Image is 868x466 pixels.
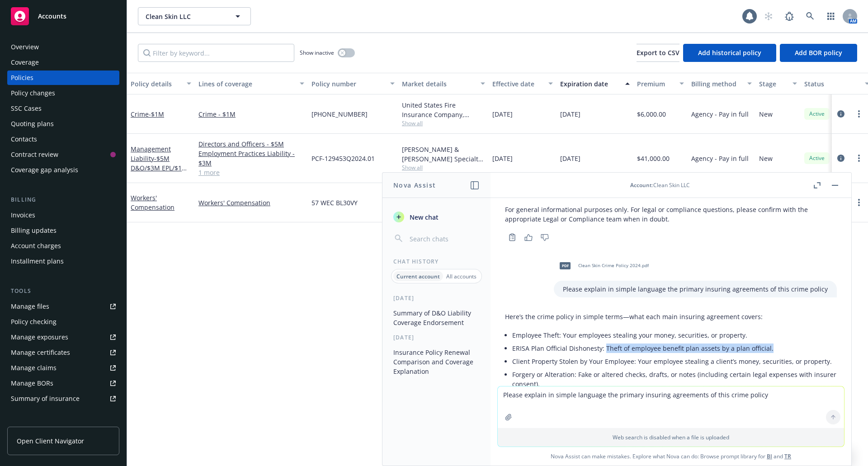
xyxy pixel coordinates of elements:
div: Market details [402,79,475,89]
a: Summary of insurance [7,391,119,406]
div: Policy details [131,79,181,89]
button: Add historical policy [683,44,776,62]
button: Export to CSV [637,44,679,62]
div: [DATE] [382,334,491,341]
span: Agency - Pay in full [691,109,749,119]
span: [DATE] [560,154,580,163]
p: All accounts [446,273,476,280]
span: New [759,154,773,163]
button: Thumbs down [538,231,552,244]
div: Overview [11,40,39,54]
button: Insurance Policy Renewal Comparison and Coverage Explanation [390,345,483,379]
p: For general informational purposes only. For legal or compliance questions, please confirm with t... [505,205,837,224]
div: Quoting plans [11,117,54,131]
a: Coverage [7,55,119,70]
button: Effective date [489,73,557,94]
div: Coverage [11,55,39,70]
span: [PHONE_NUMBER] [311,109,368,119]
div: Expiration date [560,79,620,89]
span: Add BOR policy [795,48,842,57]
button: Add BOR policy [780,44,857,62]
div: Manage BORs [11,376,53,391]
div: United States Fire Insurance Company, [PERSON_NAME] & [PERSON_NAME] ([GEOGRAPHIC_DATA]) [402,100,485,119]
a: Quoting plans [7,117,119,131]
div: Manage exposures [11,330,68,344]
div: Account charges [11,239,61,253]
div: Tools [7,287,119,296]
a: Accounts [7,4,119,29]
span: Export to CSV [637,48,679,57]
button: Policy details [127,73,195,94]
a: Policies [7,71,119,85]
a: Management Liability [131,145,188,182]
a: Contacts [7,132,119,146]
span: Show all [402,119,485,127]
button: Premium [633,73,688,94]
div: Billing [7,195,119,204]
a: Employment Practices Liability - $3M [198,149,304,168]
span: - $1M [149,110,164,118]
span: - $5M D&O/$3M EPL/$1M FID [131,154,188,182]
a: Switch app [822,7,840,25]
svg: Copy to clipboard [508,233,516,241]
a: Invoices [7,208,119,222]
span: Add historical policy [698,48,761,57]
div: Summary of insurance [11,391,80,406]
span: Manage exposures [7,330,119,344]
a: Coverage gap analysis [7,163,119,177]
span: [DATE] [560,109,580,119]
div: Lines of coverage [198,79,294,89]
span: Clean Skin LLC [146,12,224,21]
a: Directors and Officers - $5M [198,139,304,149]
div: Contacts [11,132,37,146]
div: Policy number [311,79,385,89]
button: Stage [755,73,801,94]
button: Policy number [308,73,398,94]
span: Accounts [38,13,66,20]
div: Policy changes [11,86,55,100]
button: New chat [390,209,483,225]
div: Manage certificates [11,345,70,360]
a: Manage claims [7,361,119,375]
a: Crime [131,110,164,118]
a: Policy checking [7,315,119,329]
button: Market details [398,73,489,94]
div: Installment plans [11,254,64,268]
span: New chat [408,212,439,222]
a: TR [784,452,791,460]
div: [DATE] [382,294,491,302]
span: Account [630,181,652,189]
span: Active [808,154,826,162]
li: Client Property Stolen by Your Employee: Your employee stealing a client’s money, securities, or ... [512,355,837,368]
div: Premium [637,79,674,89]
a: Workers' Compensation [198,198,304,207]
div: Chat History [382,258,491,265]
h1: Nova Assist [393,180,436,190]
p: Here’s the crime policy in simple terms—what each main insuring agreement covers: [505,312,837,321]
a: Contract review [7,147,119,162]
a: Report a Bug [780,7,798,25]
a: Billing updates [7,223,119,238]
div: : Clean Skin LLC [630,181,690,189]
li: ERISA Plan Official Dishonesty: Theft of employee benefit plan assets by a plan official. [512,342,837,355]
a: Overview [7,40,119,54]
a: Manage BORs [7,376,119,391]
button: Summary of D&O Liability Coverage Endorsement [390,306,483,330]
div: [PERSON_NAME] & [PERSON_NAME] Specialty Insurance Company, [PERSON_NAME] & [PERSON_NAME] ([GEOGRA... [402,145,485,164]
div: SSC Cases [11,101,42,116]
a: circleInformation [835,108,846,119]
span: pdf [560,262,571,269]
li: Employee Theft: Your employees stealing your money, securities, or property. [512,329,837,342]
span: 57 WEC BL30VY [311,198,358,207]
li: Forgery or Alteration: Fake or altered checks, drafts, or notes (including certain legal expenses... [512,368,837,391]
div: Policy checking [11,315,57,329]
div: pdfClean Skin Crime Policy 2024.pdf [554,254,651,277]
a: Manage files [7,299,119,314]
p: Current account [396,273,440,280]
span: Show inactive [300,49,334,56]
a: Workers' Compensation [131,193,175,212]
span: [DATE] [492,109,513,119]
span: $41,000.00 [637,154,670,163]
div: Invoices [11,208,35,222]
a: 1 more [198,168,304,177]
